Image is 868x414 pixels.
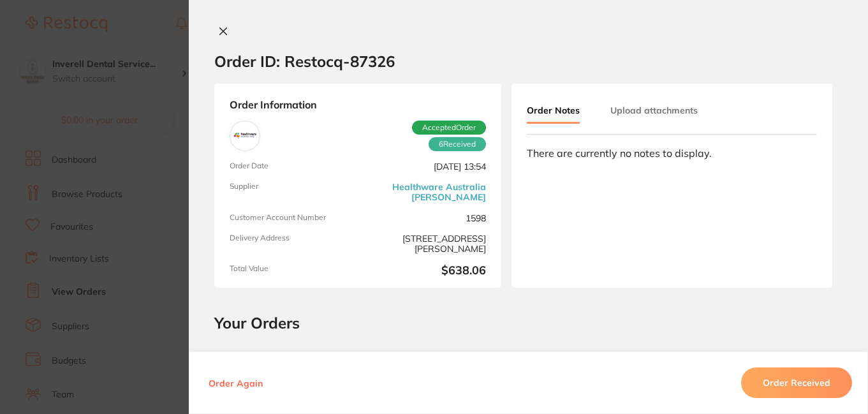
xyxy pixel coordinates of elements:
[230,99,486,110] strong: Order Information
[363,182,486,202] a: Healthware Australia [PERSON_NAME]
[230,182,353,202] span: Supplier
[230,213,353,223] span: Customer Account Number
[214,313,842,332] h2: Your Orders
[214,52,395,71] h2: Order ID: Restocq- 87326
[363,233,486,254] span: [STREET_ADDRESS][PERSON_NAME]
[230,233,353,254] span: Delivery Address
[363,213,486,223] span: 1598
[230,264,353,277] span: Total Value
[205,377,267,388] button: Order Again
[233,124,257,148] img: Healthware Australia Ridley
[527,147,817,159] div: There are currently no notes to display.
[527,99,580,124] button: Order Notes
[363,264,486,277] b: $638.06
[412,121,486,135] span: Accepted Order
[363,161,486,172] span: [DATE] 13:54
[610,99,698,122] button: Upload attachments
[230,161,353,172] span: Order Date
[741,367,852,398] button: Order Received
[429,137,486,151] span: Received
